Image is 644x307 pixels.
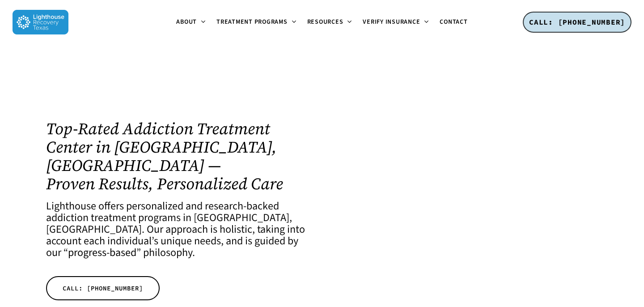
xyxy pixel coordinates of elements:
a: Verify Insurance [357,19,434,26]
span: Treatment Programs [216,17,288,26]
a: Treatment Programs [211,19,302,26]
a: CALL: [PHONE_NUMBER] [523,12,631,33]
span: About [176,17,197,26]
span: Contact [440,17,467,26]
a: Resources [302,19,358,26]
a: About [171,19,211,26]
h1: Top-Rated Addiction Treatment Center in [GEOGRAPHIC_DATA], [GEOGRAPHIC_DATA] — Proven Results, Pe... [46,119,311,193]
a: progress-based [68,245,136,260]
img: Lighthouse Recovery Texas [13,10,68,34]
span: CALL: [PHONE_NUMBER] [63,284,143,293]
h4: Lighthouse offers personalized and research-backed addiction treatment programs in [GEOGRAPHIC_DA... [46,200,311,259]
span: Resources [307,17,343,26]
a: CALL: [PHONE_NUMBER] [46,276,160,300]
span: CALL: [PHONE_NUMBER] [529,17,625,26]
span: Verify Insurance [363,17,420,26]
a: Contact [434,19,473,26]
